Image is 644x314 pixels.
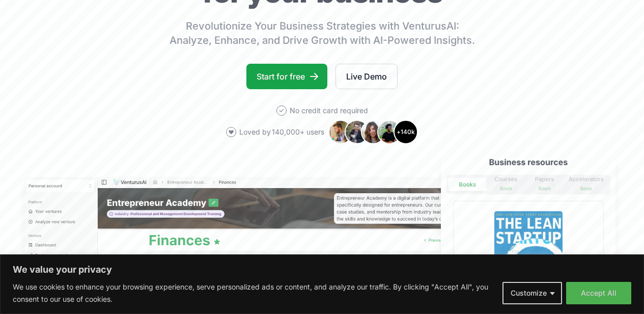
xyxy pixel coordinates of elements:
img: Avatar 1 [328,120,353,144]
a: Start for free [246,64,327,89]
img: Avatar 2 [345,120,369,144]
p: We value your privacy [13,264,631,276]
img: Avatar 4 [377,120,402,144]
p: We use cookies to enhance your browsing experience, serve personalized ads or content, and analyz... [13,281,495,305]
a: Live Demo [335,64,398,89]
button: Accept All [566,282,631,304]
button: Customize [502,282,562,304]
img: Avatar 3 [361,120,385,144]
